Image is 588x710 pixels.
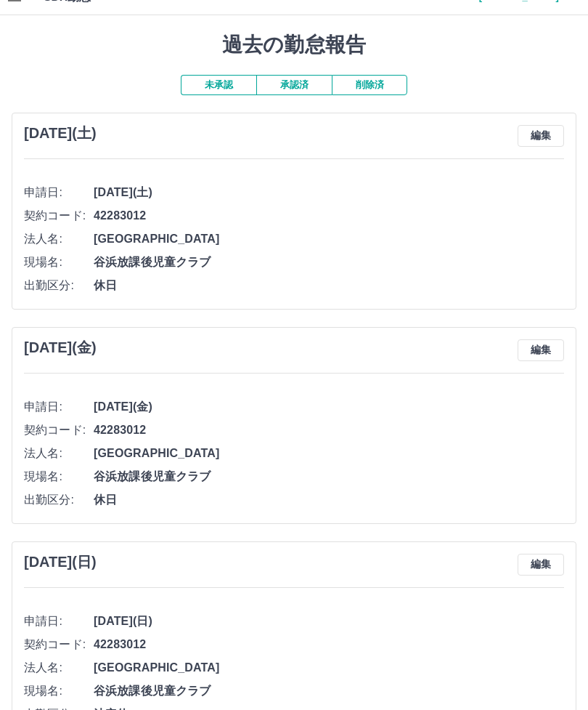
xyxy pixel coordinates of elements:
h3: [DATE](日) [24,554,97,570]
span: [DATE](金) [94,398,564,416]
span: [GEOGRAPHIC_DATA] [94,230,564,248]
span: 申請日: [24,184,94,201]
span: 法人名: [24,659,94,677]
span: 法人名: [24,445,94,462]
span: 現場名: [24,682,94,700]
button: 編集 [518,125,564,147]
h3: [DATE](土) [24,125,97,142]
span: 出勤区分: [24,491,94,509]
span: [DATE](土) [94,184,564,201]
span: 42283012 [94,636,564,653]
span: 谷浜放課後児童クラブ [94,468,564,485]
span: 申請日: [24,398,94,416]
span: [GEOGRAPHIC_DATA] [94,445,564,462]
span: 契約コード: [24,421,94,439]
span: 42283012 [94,207,564,225]
span: 現場名: [24,468,94,485]
button: 承認済 [256,75,332,95]
span: 42283012 [94,421,564,439]
button: 未承認 [181,75,256,95]
button: 削除済 [332,75,407,95]
span: [DATE](日) [94,613,564,630]
span: 谷浜放課後児童クラブ [94,254,564,271]
span: 谷浜放課後児童クラブ [94,682,564,700]
span: 出勤区分: [24,277,94,294]
span: 法人名: [24,230,94,248]
button: 編集 [518,554,564,576]
span: 契約コード: [24,636,94,653]
span: 契約コード: [24,207,94,225]
span: 休日 [94,491,564,509]
h1: 過去の勤怠報告 [12,33,576,57]
button: 編集 [518,339,564,361]
span: 申請日: [24,613,94,630]
span: [GEOGRAPHIC_DATA] [94,659,564,677]
h3: [DATE](金) [24,339,97,356]
span: 現場名: [24,254,94,271]
span: 休日 [94,277,564,294]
